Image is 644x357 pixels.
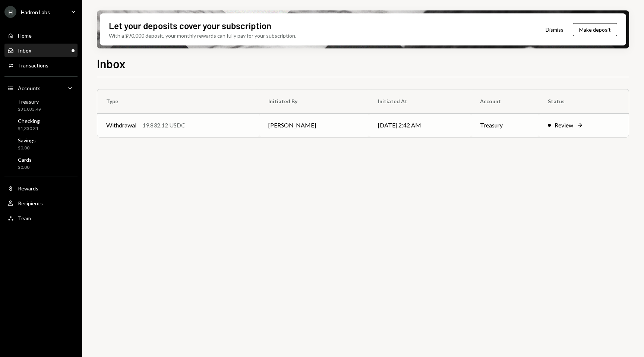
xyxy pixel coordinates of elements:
[555,121,573,130] div: Review
[109,19,271,32] div: Let your deposits cover your subscription
[18,32,32,39] div: Home
[18,145,36,151] div: $0.00
[259,89,369,113] th: Initiated By
[4,135,78,153] a: Savings$0.00
[536,21,573,38] button: Dismiss
[4,154,78,172] a: Cards$0.00
[106,121,136,130] div: Withdrawal
[18,215,31,221] div: Team
[18,85,41,91] div: Accounts
[4,196,78,210] a: Recipients
[18,126,40,132] div: $1,330.31
[21,9,50,15] div: Hadron Labs
[18,106,41,113] div: $31,033.49
[471,113,539,137] td: Treasury
[471,89,539,113] th: Account
[4,211,78,225] a: Team
[18,62,48,69] div: Transactions
[4,181,78,195] a: Rewards
[18,118,40,124] div: Checking
[4,6,16,18] div: H
[4,116,78,133] a: Checking$1,330.31
[369,113,471,137] td: [DATE] 2:42 AM
[4,29,78,42] a: Home
[18,185,38,192] div: Rewards
[109,32,296,40] div: With a $90,000 deposit, your monthly rewards can fully pay for your subscription.
[4,81,78,95] a: Accounts
[539,89,629,113] th: Status
[18,200,43,206] div: Recipients
[369,89,471,113] th: Initiated At
[18,157,32,163] div: Cards
[4,59,78,72] a: Transactions
[18,47,31,54] div: Inbox
[97,89,259,113] th: Type
[4,44,78,57] a: Inbox
[18,98,41,105] div: Treasury
[97,56,126,71] h1: Inbox
[18,137,36,143] div: Savings
[573,23,617,36] button: Make deposit
[142,121,185,130] div: 19,832.12 USDC
[4,96,78,114] a: Treasury$31,033.49
[259,113,369,137] td: [PERSON_NAME]
[18,164,32,171] div: $0.00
